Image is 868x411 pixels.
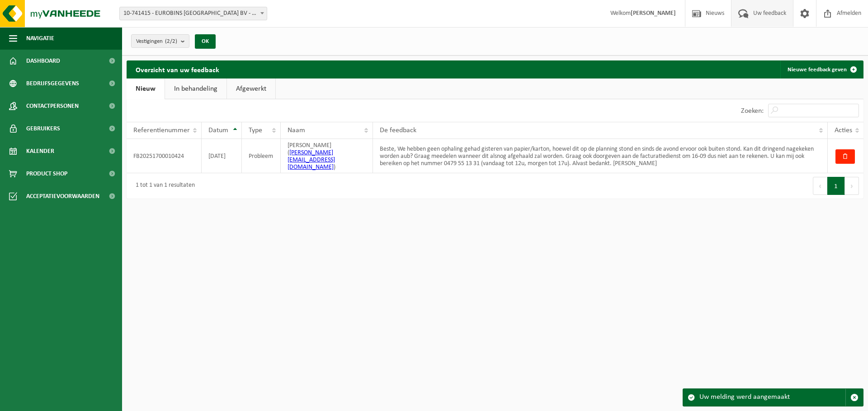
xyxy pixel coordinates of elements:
[631,10,676,17] strong: [PERSON_NAME]
[202,139,242,173] td: [DATE]
[195,34,216,49] button: OK
[835,127,852,134] span: Acties
[133,127,190,134] span: Referentienummer
[741,107,764,115] label: Zoeken:
[281,139,373,173] td: [PERSON_NAME] ( )
[827,177,845,195] button: 1
[699,389,845,406] div: Uw melding werd aangemaakt
[26,72,79,95] span: Bedrijfsgegevens
[127,60,228,78] h2: Overzicht van uw feedback
[26,117,60,140] span: Gebruikers
[131,178,195,194] div: 1 tot 1 van 1 resultaten
[208,127,228,134] span: Datum
[127,79,165,99] a: Nieuw
[780,60,863,79] a: Nieuwe feedback geven
[242,139,281,173] td: Probleem
[127,139,202,173] td: FB20251700010424
[288,149,335,171] a: [PERSON_NAME][EMAIL_ADDRESS][DOMAIN_NAME]
[380,127,416,134] span: De feedback
[120,7,267,20] span: 10-741415 - EUROBINS BELGIUM BV - ANTWERPEN
[131,34,189,48] button: Vestigingen(2/2)
[119,7,267,20] span: 10-741415 - EUROBINS BELGIUM BV - ANTWERPEN
[136,35,177,48] span: Vestigingen
[26,27,54,50] span: Navigatie
[845,177,859,195] button: Next
[165,79,226,99] a: In behandeling
[227,79,275,99] a: Afgewerkt
[26,50,60,72] span: Dashboard
[165,38,177,44] count: (2/2)
[26,95,79,117] span: Contactpersonen
[288,127,305,134] span: Naam
[249,127,262,134] span: Type
[26,140,54,162] span: Kalender
[26,185,99,208] span: Acceptatievoorwaarden
[813,177,827,195] button: Previous
[373,139,828,173] td: Beste, We hebben geen ophaling gehad gisteren van papier/karton, hoewel dit op de planning stond ...
[26,162,67,185] span: Product Shop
